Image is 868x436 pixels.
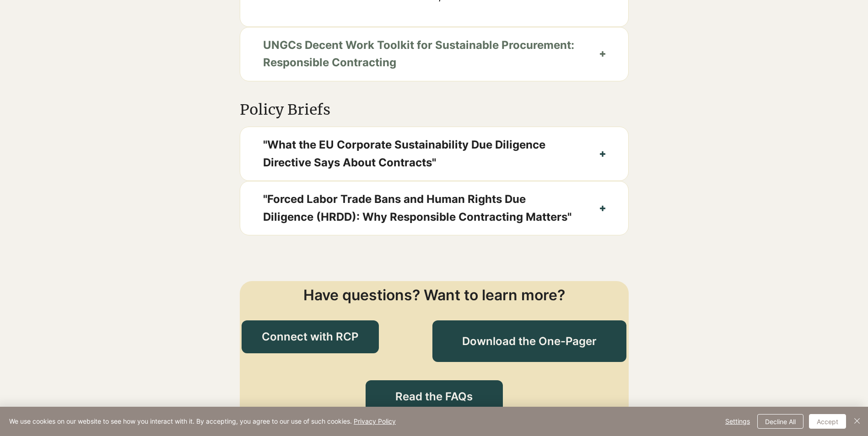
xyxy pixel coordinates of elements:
[757,414,803,429] button: Decline All
[263,136,577,171] span: "What the EU Corporate Sustainability Due Diligence Directive Says About Contracts"
[263,191,577,226] span: "Forced Labor Trade Bans and Human Rights Due Diligence (HRDD): Why Responsible Contracting Matters"
[9,417,396,425] span: We use cookies on our website to see how you interact with it. By accepting, you agree to our use...
[303,286,565,304] span: Have questions? Want to learn more?
[852,414,863,429] button: Close
[462,334,597,349] span: Download the One-Pager
[366,380,503,413] a: Read the FAQs
[240,127,628,181] button: "What the EU Corporate Sustainability Due Diligence Directive Says About Contracts"
[240,181,628,235] button: "Forced Labor Trade Bans and Human Rights Due Diligence (HRDD): Why Responsible Contracting Matters"
[432,320,626,362] a: Download the One-Pager
[263,37,577,72] span: UNGCs Decent Work Toolkit for Sustainable Procurement: Responsible Contracting
[240,27,628,81] button: UNGCs Decent Work Toolkit for Sustainable Procurement: Responsible Contracting
[240,101,330,119] span: Policy Briefs
[354,417,396,425] a: Privacy Policy
[725,415,750,428] span: Settings
[242,320,379,353] a: Connect with RCP
[809,414,846,429] button: Accept
[395,389,473,404] span: Read the FAQs
[852,415,863,426] img: Close
[262,329,358,345] span: Connect with RCP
